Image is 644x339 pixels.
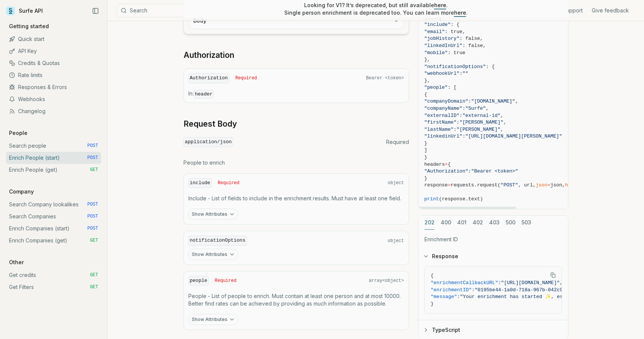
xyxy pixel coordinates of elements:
[90,284,98,290] span: GET
[462,106,465,111] span: :
[6,140,101,152] a: Search people POST
[424,154,427,160] span: }
[472,287,475,293] span: :
[457,216,467,230] button: 401
[6,198,101,210] a: Search Company lookalikes POST
[536,182,547,188] span: json
[424,216,435,230] button: 202
[462,133,465,139] span: :
[459,120,503,125] span: "[PERSON_NAME]"
[6,188,37,195] p: Company
[424,36,460,41] span: "jobHistory"
[448,85,456,90] span: : [
[454,9,466,16] a: here
[462,71,468,76] span: ""
[498,280,501,286] span: :
[462,43,486,48] span: : false,
[424,176,427,181] span: }
[194,90,214,98] code: header
[215,278,236,284] span: Required
[431,280,498,286] span: "enrichmentCallbackURL"
[565,182,586,188] span: headers
[6,281,101,293] a: Get Filters GET
[418,247,568,266] button: Response
[6,269,101,281] a: Get credits GET
[188,292,404,307] p: People - List of people to enrich. Must contain at least one person and at most 10000. Better fin...
[563,7,583,14] a: Support
[87,213,98,219] span: POST
[431,294,457,300] span: "message"
[489,216,500,230] button: 403
[424,85,448,90] span: "people"
[188,249,238,260] button: Show Attributes
[90,5,101,17] button: Collapse Sidebar
[424,120,457,125] span: "firstName"
[468,98,471,104] span: :
[188,314,238,325] button: Show Attributes
[424,29,445,35] span: "email"
[183,159,409,166] p: People to enrich
[547,269,559,281] button: Copy Text
[459,36,483,41] span: : false,
[465,133,562,139] span: "[URL][DOMAIN_NAME][PERSON_NAME]"
[506,216,515,230] button: 500
[6,69,101,81] a: Rate limits
[424,168,468,174] span: "Authorization"
[424,22,451,27] span: "include"
[183,119,237,129] a: Request Body
[424,127,454,132] span: "lastName"
[465,106,486,111] span: "Surfe"
[424,133,462,139] span: "linkedinUrl"
[424,236,562,243] p: Enrichment ID
[424,141,427,146] span: }
[471,168,518,174] span: "Bearer <token>"
[90,272,98,278] span: GET
[439,196,483,202] span: (response.text)
[188,90,404,98] p: In:
[457,294,460,300] span: :
[90,167,98,173] span: GET
[87,201,98,207] span: POST
[6,81,101,93] a: Responses & Errors
[6,235,101,247] a: Enrich Companies (get) GET
[475,287,586,293] span: "0195be44-1a0d-718a-967b-042c9d17ffd7"
[188,73,229,83] code: Authorization
[418,266,568,320] div: Response
[87,143,98,149] span: POST
[424,92,427,97] span: {
[87,155,98,161] span: POST
[188,209,238,220] button: Show Attributes
[6,164,101,176] a: Enrich People (get) GET
[500,182,518,188] span: "POST"
[183,50,234,61] a: Authorization
[6,33,101,45] a: Quick start
[6,152,101,164] a: Enrich People (start) POST
[456,120,459,125] span: :
[518,182,536,188] span: , url,
[456,127,500,132] span: "[PERSON_NAME]"
[550,182,565,188] span: json,
[90,238,98,244] span: GET
[424,196,439,202] span: print
[235,75,257,81] span: Required
[117,4,305,17] button: Search⌘K
[6,5,43,17] a: Surfe API
[6,57,101,69] a: Credits & Quotas
[560,280,563,286] span: ,
[87,225,98,232] span: POST
[6,23,52,30] p: Getting started
[521,216,531,230] button: 503
[188,276,209,286] code: people
[188,178,212,188] code: include
[424,64,486,70] span: "notificationOptions"
[424,71,460,76] span: "webhookUrl"
[6,222,101,235] a: Enrich Companies (start) POST
[486,64,494,70] span: : {
[6,45,101,57] a: API Key
[183,137,233,147] code: application/json
[6,93,101,105] a: Webhooks
[188,195,404,202] p: Include - List of fields to include in the enrichment results. Must have at least one field.
[386,138,409,146] span: Required
[462,113,500,118] span: "external-id"
[388,180,404,186] span: object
